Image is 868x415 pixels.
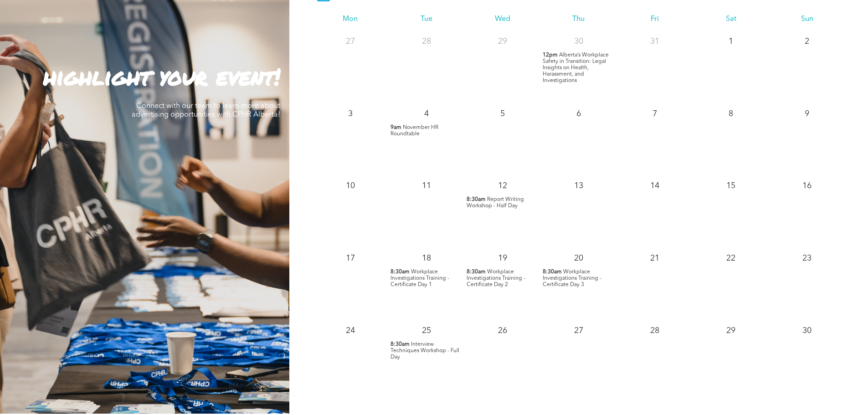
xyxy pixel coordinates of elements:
[570,178,587,194] p: 13
[418,323,435,339] p: 25
[494,323,511,339] p: 26
[647,106,663,122] p: 7
[723,323,739,339] p: 29
[647,323,663,339] p: 28
[494,178,511,194] p: 12
[723,178,739,194] p: 15
[494,250,511,266] p: 19
[543,269,562,275] span: 8:30am
[723,33,739,50] p: 1
[43,60,280,92] strong: highlight your event!
[342,323,359,339] p: 24
[799,323,815,339] p: 30
[390,342,459,360] span: Interview Techniques Workshop - Full Day
[799,106,815,122] p: 9
[617,15,693,24] div: Fri
[647,33,663,50] p: 31
[390,124,401,131] span: 9am
[418,250,435,266] p: 18
[540,15,616,24] div: Thu
[342,33,359,50] p: 27
[723,250,739,266] p: 22
[494,33,511,50] p: 29
[693,15,769,24] div: Sat
[467,196,486,203] span: 8:30am
[132,102,280,118] span: Connect with our team to learn more about advertising opportunities with CPHR Alberta!
[342,250,359,266] p: 17
[390,125,438,137] span: November HR Roundtable
[543,52,609,83] span: Alberta’s Workplace Safety in Transition: Legal Insights on Health, Harassment, and Investigations
[464,15,540,24] div: Wed
[418,178,435,194] p: 11
[647,178,663,194] p: 14
[467,197,524,209] span: Report Writing Workshop - Half Day
[494,106,511,122] p: 5
[390,269,410,275] span: 8:30am
[418,33,435,50] p: 28
[342,106,359,122] p: 3
[799,178,815,194] p: 16
[342,178,359,194] p: 10
[799,250,815,266] p: 23
[570,33,587,50] p: 30
[570,323,587,339] p: 27
[799,33,815,50] p: 2
[570,106,587,122] p: 6
[390,269,449,287] span: Workplace Investigations Training - Certificate Day 1
[418,106,435,122] p: 4
[543,52,558,58] span: 12pm
[723,106,739,122] p: 8
[769,15,845,24] div: Sun
[570,250,587,266] p: 20
[647,250,663,266] p: 21
[388,15,464,24] div: Tue
[467,269,525,287] span: Workplace Investigations Training - Certificate Day 2
[543,269,601,287] span: Workplace Investigations Training - Certificate Day 3
[390,341,410,348] span: 8:30am
[312,15,388,24] div: Mon
[467,269,486,275] span: 8:30am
